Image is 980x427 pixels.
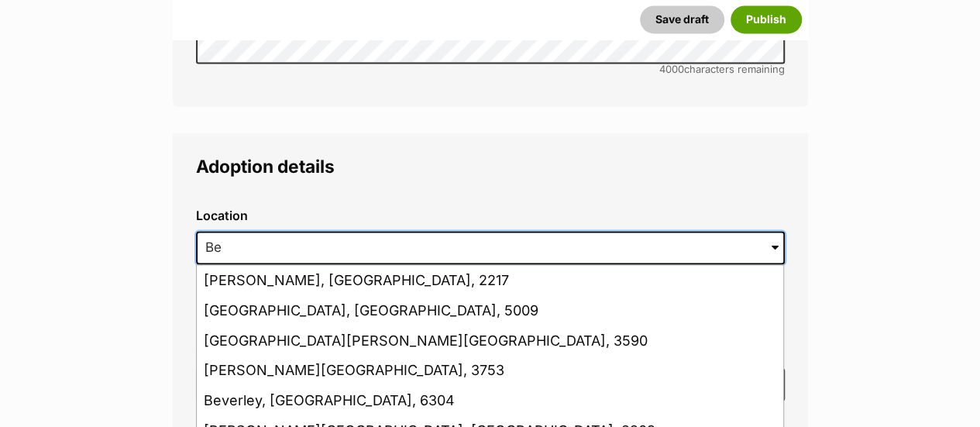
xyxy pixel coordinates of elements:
[197,385,783,415] li: Beverley, [GEOGRAPHIC_DATA], 6304
[196,208,785,222] label: Location
[196,231,785,265] input: Enter suburb or postcode
[197,325,783,356] li: [GEOGRAPHIC_DATA][PERSON_NAME][GEOGRAPHIC_DATA], 3590
[196,64,785,75] div: characters remaining
[197,265,783,295] li: [PERSON_NAME], [GEOGRAPHIC_DATA], 2217
[640,5,724,33] button: Save draft
[197,355,783,385] li: [PERSON_NAME][GEOGRAPHIC_DATA], 3753
[659,63,684,75] span: 4000
[197,295,783,325] li: [GEOGRAPHIC_DATA], [GEOGRAPHIC_DATA], 5009
[731,5,802,33] button: Publish
[196,157,785,177] legend: Adoption details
